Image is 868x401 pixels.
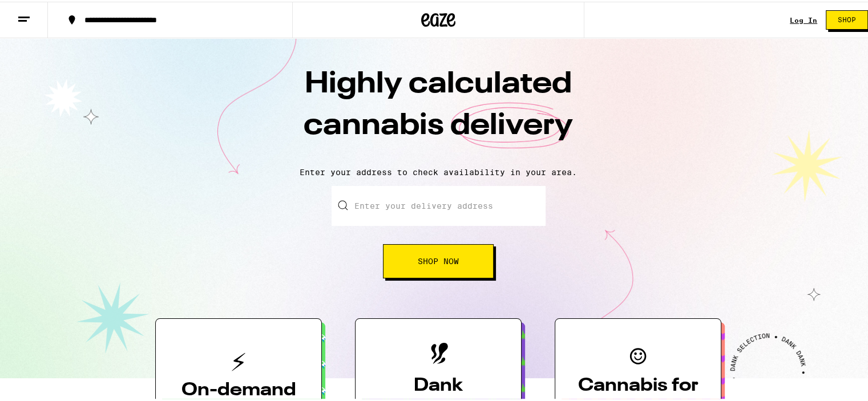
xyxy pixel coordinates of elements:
[826,9,868,28] button: Shop
[239,62,638,157] h1: Highly calculated cannabis delivery
[418,256,459,264] span: Shop Now
[383,242,494,277] button: Shop Now
[332,184,546,224] input: Enter your delivery address
[7,8,82,17] span: Hi. Need any help?
[790,15,817,22] a: Log In
[838,15,856,22] span: Shop
[11,166,865,175] p: Enter your address to check availability in your area.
